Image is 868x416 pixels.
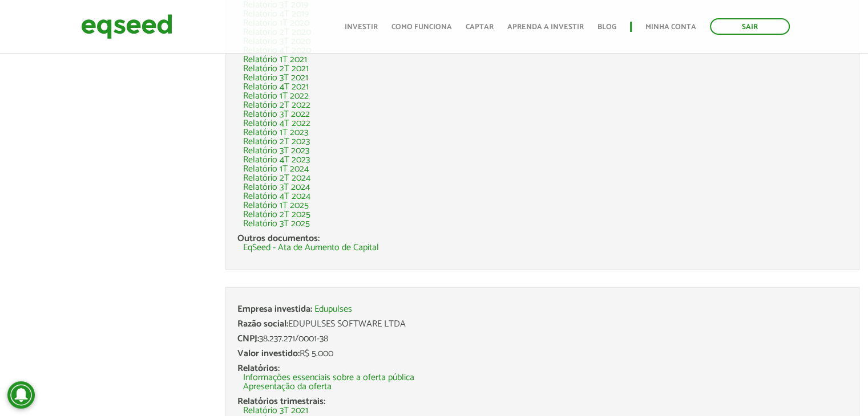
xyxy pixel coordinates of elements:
span: Valor investido: [237,346,300,361]
a: Como funciona [391,23,452,31]
div: R$ 5.000 [237,349,847,358]
a: Apresentação da oferta [243,382,332,391]
a: Relatório 4T 2024 [243,192,310,201]
span: Relatórios trimestrais: [237,394,325,409]
a: Relatório 1T 2021 [243,55,307,64]
a: Informações essenciais sobre a oferta pública [243,373,414,382]
a: Relatório 2T 2024 [243,174,310,183]
span: CNPJ: [237,331,259,346]
a: Relatório 4T 2023 [243,156,310,165]
span: Outros documentos: [237,231,320,246]
a: Blog [597,23,616,31]
a: Aprenda a investir [507,23,584,31]
a: Relatório 4T 2021 [243,83,309,92]
span: Empresa investida: [237,301,312,317]
a: Relatório 4T 2022 [243,119,310,128]
a: Relatório 1T 2023 [243,128,308,137]
a: Relatório 2T 2025 [243,210,310,219]
a: Captar [466,23,494,31]
span: Razão social: [237,316,288,332]
a: Minha conta [645,23,696,31]
a: Relatório 3T 2021 [243,406,308,415]
a: Relatório 3T 2023 [243,146,309,156]
span: Relatórios: [237,361,280,376]
a: Relatório 1T 2024 [243,165,309,174]
a: Investir [345,23,378,31]
img: EqSeed [81,11,172,42]
a: Relatório 1T 2022 [243,92,309,101]
a: Relatório 3T 2021 [243,74,308,83]
a: Sair [710,18,790,35]
a: Relatório 2T 2023 [243,137,310,146]
a: Relatório 2T 2022 [243,101,310,110]
a: Edupulses [314,305,352,314]
a: Relatório 3T 2025 [243,219,310,229]
div: EDUPULSES SOFTWARE LTDA [237,320,847,329]
a: Relatório 1T 2025 [243,201,309,210]
a: Relatório 2T 2021 [243,64,309,74]
div: 38.237.271/0001-38 [237,335,847,344]
a: EqSeed - Ata de Aumento de Capital [243,243,379,252]
a: Relatório 3T 2024 [243,183,310,192]
a: Relatório 3T 2022 [243,110,310,119]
